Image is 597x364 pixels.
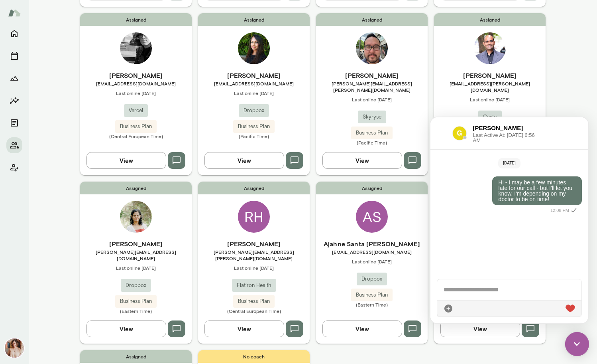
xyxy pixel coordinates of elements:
span: (Eastern Time) [80,308,192,314]
span: Last online [DATE] [434,96,546,103]
span: (Eastern Time) [316,301,428,308]
span: [EMAIL_ADDRESS][DOMAIN_NAME] [316,249,428,255]
span: Last online [DATE] [316,258,428,265]
button: View [204,320,284,337]
span: Dropbox [121,281,151,289]
span: Assigned [80,13,192,26]
img: George Evans [356,32,388,64]
span: Business Plan [115,297,157,305]
span: Assigned [316,182,428,194]
button: Client app [6,160,22,176]
button: View [204,152,284,169]
button: View [440,320,520,337]
span: Last online [DATE] [80,265,192,271]
div: RH [238,201,270,233]
span: Last online [DATE] [198,265,310,271]
span: (Pacific Time) [316,139,428,146]
span: Assigned [198,13,310,26]
span: [DATE] [68,41,90,51]
span: 12:08 PM [120,91,139,95]
span: [EMAIL_ADDRESS][DOMAIN_NAME] [198,80,310,87]
span: Skyryse [358,113,386,121]
span: Assigned [316,13,428,26]
span: Dropbox [357,275,387,283]
div: AS [356,201,388,233]
span: Vercel [124,107,148,115]
span: Last online [DATE] [80,90,192,96]
i: Sent [139,88,148,98]
p: Hi - I may be a few minutes late for our call - but I'll let you know. I'm depending on my doctor... [68,62,145,85]
span: Gusto [478,113,502,121]
span: Assigned [80,182,192,194]
button: View [86,320,166,337]
span: Dropbox [239,107,269,115]
button: View [322,152,402,169]
span: Last Active At: [DATE] 6:56 AM [43,15,106,26]
img: Geetika Singh [120,201,152,233]
button: View [322,320,402,337]
img: Mento [8,5,21,20]
span: Business Plan [233,123,275,131]
h6: [PERSON_NAME] [198,239,310,249]
h6: [PERSON_NAME] [43,6,106,15]
img: Harsha Aravindakshan [238,32,270,64]
span: [EMAIL_ADDRESS][PERSON_NAME][DOMAIN_NAME] [434,80,546,93]
img: Lux Nagarajan [474,32,506,64]
h6: [PERSON_NAME] [316,71,428,80]
button: Sessions [6,48,22,64]
span: Assigned [198,182,310,194]
button: Members [6,137,22,153]
img: Nancy Alsip [5,338,24,358]
span: [PERSON_NAME][EMAIL_ADDRESS][PERSON_NAME][DOMAIN_NAME] [316,80,428,93]
h6: [PERSON_NAME] [198,71,310,80]
span: Business Plan [233,297,275,305]
img: data:image/png;base64,iVBORw0KGgoAAAANSUhEUgAAAMgAAADICAYAAACtWK6eAAAQAElEQVR4AeydeYwkVR3Hf9X3TM9... [22,9,36,23]
button: View [86,152,166,169]
button: Insights [6,93,22,109]
span: [PERSON_NAME][EMAIL_ADDRESS][DOMAIN_NAME] [80,249,192,261]
div: Attach [13,186,23,196]
img: Bel Curcio [120,32,152,64]
span: Last online [DATE] [198,90,310,96]
span: Flatiron Health [232,281,276,289]
span: Assigned [434,13,546,26]
span: (Pacific Time) [198,133,310,139]
h6: Ajahne Santa [PERSON_NAME] [316,239,428,249]
span: [PERSON_NAME][EMAIL_ADDRESS][PERSON_NAME][DOMAIN_NAME] [198,249,310,261]
h6: [PERSON_NAME] [80,71,192,80]
span: Business Plan [351,129,393,137]
span: Business Plan [351,291,393,299]
span: (Central European Time) [198,308,310,314]
span: [EMAIL_ADDRESS][DOMAIN_NAME] [80,80,192,87]
span: No coach [198,350,310,363]
h6: [PERSON_NAME] [434,71,546,80]
button: Home [6,26,22,42]
span: Assigned [80,350,192,363]
span: (Central European Time) [80,133,192,139]
button: Documents [6,115,22,131]
span: Last online [DATE] [316,96,428,103]
img: heart [135,187,145,195]
button: Growth Plan [6,70,22,86]
h6: [PERSON_NAME] [80,239,192,249]
span: Business Plan [115,123,157,131]
div: Live Reaction [135,186,145,196]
